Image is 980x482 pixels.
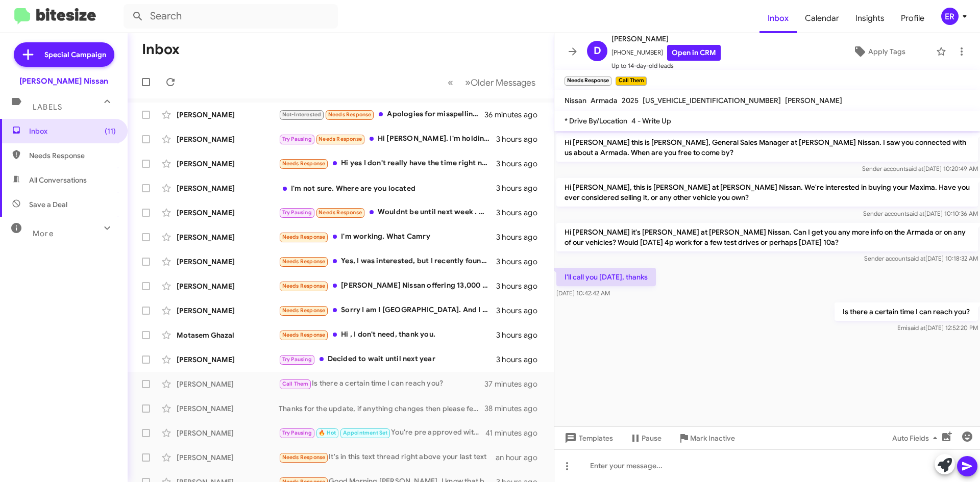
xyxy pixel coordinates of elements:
small: Call Them [616,77,646,86]
div: Decided to wait until next year [279,353,496,365]
span: Try Pausing [282,356,312,363]
p: Is there a certain time I can reach you? [835,302,978,321]
a: Special Campaign [14,42,114,67]
div: Sorry I am I [GEOGRAPHIC_DATA]. And I don't think that you're gonna come down on that price at al... [279,305,496,316]
div: 37 minutes ago [484,379,546,389]
span: [PERSON_NAME] [611,33,721,45]
span: Sender account [DATE] 10:10:36 AM [863,210,978,217]
span: All Conversations [29,175,87,185]
div: You're pre approved with Westlake Financial. Bring in your ID and proof of income so we can help ... [279,427,485,439]
div: Thanks for the update, if anything changes then please feel free to contact us here at [PERSON_NA... [279,403,484,414]
span: 🔥 Hot [318,429,336,436]
span: Sender account [DATE] 10:20:49 AM [862,165,978,172]
button: ER [933,8,969,25]
span: [PHONE_NUMBER] [611,45,721,61]
span: Sender account [DATE] 10:18:32 AM [864,255,978,262]
span: Needs Response [282,307,326,314]
div: 3 hours ago [496,281,546,291]
p: Hi [PERSON_NAME] this is [PERSON_NAME], General Sales Manager at [PERSON_NAME] Nissan. I saw you ... [556,133,978,162]
span: Nissan [565,96,586,105]
button: Pause [621,429,670,447]
span: Needs Response [318,136,362,142]
div: [PERSON_NAME] [177,281,279,291]
div: [PERSON_NAME] [177,134,279,144]
div: 41 minutes ago [485,428,546,438]
nav: Page navigation example [442,72,542,93]
span: Auto Fields [892,429,941,447]
span: Older Messages [471,77,535,88]
a: Insights [847,4,893,33]
button: Apply Tags [826,42,931,61]
span: * Drive By/Location [565,116,627,125]
div: 3 hours ago [496,183,546,193]
div: [PERSON_NAME] [177,306,279,316]
span: Call Them [282,380,309,387]
div: [PERSON_NAME] [177,403,279,414]
span: Pause [642,429,661,447]
span: 4 - Write Up [631,116,671,125]
div: Hi , I don't need, thank you. [279,329,496,341]
span: « [448,76,453,89]
div: 38 minutes ago [484,403,546,414]
span: said at [908,255,925,262]
span: [US_VEHICLE_IDENTIFICATION_NUMBER] [643,96,781,105]
span: Not-Interested [282,111,322,118]
div: [PERSON_NAME] [177,110,279,120]
div: Yes, I was interested, but I recently found a better deal. Thanks [279,256,496,267]
p: Hi [PERSON_NAME] it's [PERSON_NAME] at [PERSON_NAME] Nissan. Can I get you any more info on the A... [556,223,978,251]
div: 3 hours ago [496,354,546,365]
div: [PERSON_NAME] Nissan offering 13,000 rebates I sure you can't beat that! [279,280,496,292]
span: Try Pausing [282,209,312,216]
span: D [594,43,601,59]
span: » [465,76,471,89]
div: Wouldnt be until next week . Waiting for the down payment money I will need [279,207,496,218]
h1: Inbox [142,41,180,58]
a: Calendar [797,4,847,33]
span: Needs Response [282,160,326,167]
span: Needs Response [282,283,326,289]
button: Previous [442,72,459,93]
button: Auto Fields [884,429,949,447]
div: [PERSON_NAME] [177,159,279,169]
button: Mark Inactive [670,429,743,447]
span: (11) [105,126,116,136]
span: Needs Response [282,258,326,265]
div: 3 hours ago [496,134,546,144]
p: I'll call you [DATE], thanks [556,268,656,286]
span: Needs Response [318,209,362,216]
div: Apologies for misspelling your name. I'm using talk to text because I had [MEDICAL_DATA]. [279,109,484,120]
span: Save a Deal [29,199,67,210]
span: [DATE] 10:42:42 AM [556,289,610,297]
span: Needs Response [328,111,372,118]
div: Hi [PERSON_NAME]. I'm holding off on buying a car right now for personal reasons. I told [PERSON_... [279,133,496,145]
small: Needs Response [565,77,611,86]
a: Open in CRM [667,45,721,61]
div: It's in this text thread right above your last text [279,451,496,463]
span: said at [905,165,923,172]
div: [PERSON_NAME] [177,379,279,389]
span: 2025 [622,96,639,105]
button: Next [459,72,542,93]
div: [PERSON_NAME] [177,183,279,193]
div: Motasem Ghazal [177,330,279,340]
p: Hi [PERSON_NAME], this is [PERSON_NAME] at [PERSON_NAME] Nissan. We're interested in buying your ... [556,178,978,207]
span: Needs Response [29,150,116,161]
span: More [33,229,54,238]
div: [PERSON_NAME] Nissan [19,76,108,86]
div: 3 hours ago [496,232,546,242]
div: [PERSON_NAME] [177,232,279,242]
span: Inbox [29,126,116,136]
button: Templates [554,429,621,447]
span: Special Campaign [44,49,106,60]
span: Apply Tags [868,42,905,61]
div: [PERSON_NAME] [177,257,279,267]
div: [PERSON_NAME] [177,208,279,218]
div: 3 hours ago [496,330,546,340]
a: Inbox [759,4,797,33]
div: 3 hours ago [496,257,546,267]
div: an hour ago [496,452,546,463]
span: Appointment Set [343,429,388,436]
